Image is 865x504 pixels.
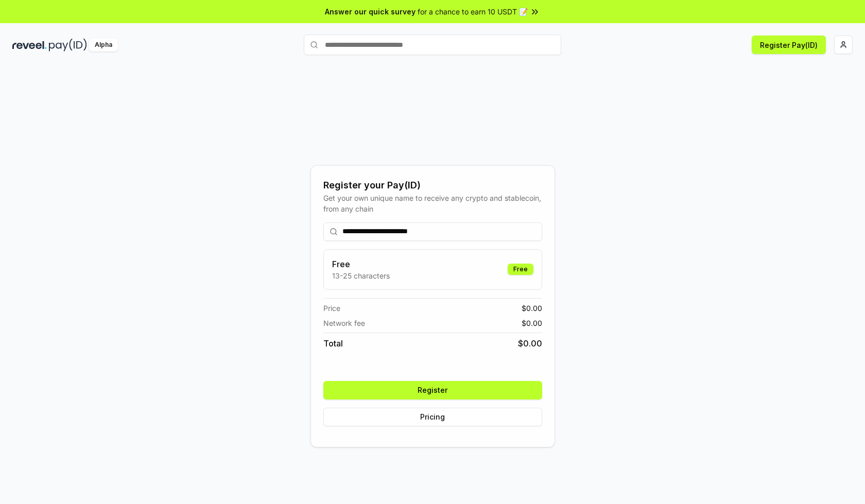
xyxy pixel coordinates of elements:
span: Price [323,303,340,314]
span: for a chance to earn 10 USDT 📝 [418,6,528,17]
img: reveel_dark [12,39,47,51]
button: Pricing [323,408,542,426]
div: Alpha [89,39,118,51]
div: Free [508,264,533,275]
img: pay_id [49,39,87,51]
span: $ 0.00 [522,303,542,314]
div: Register your Pay(ID) [323,178,542,193]
button: Register [323,381,542,399]
span: $ 0.00 [518,337,542,350]
span: Network fee [323,318,365,328]
span: $ 0.00 [522,318,542,328]
span: Total [323,337,343,350]
div: Get your own unique name to receive any crypto and stablecoin, from any chain [323,193,542,214]
p: 13-25 characters [332,270,390,281]
span: Answer our quick survey [325,6,416,17]
button: Register Pay(ID) [752,36,826,54]
h3: Free [332,258,390,270]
